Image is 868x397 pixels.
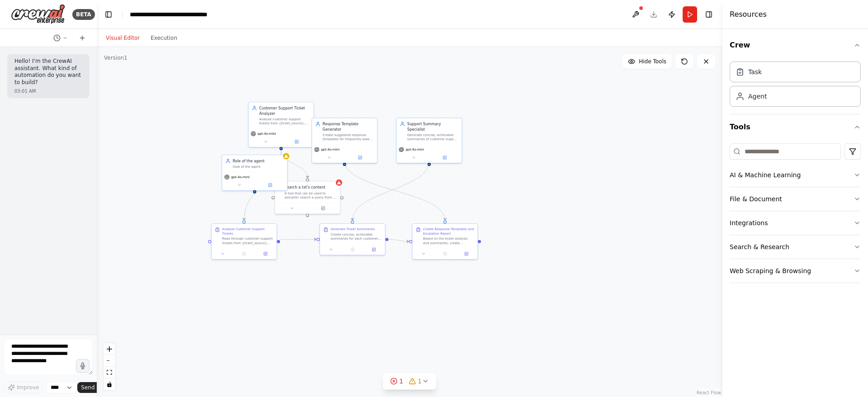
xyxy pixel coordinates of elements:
[730,163,861,187] button: AI & Machine Learning
[342,161,448,220] g: Edge from 5862fa54-ced6-4ce1-9478-aa9a11afb478 to cd5b9271-2d54-4291-9fda-48143a033a12
[222,227,273,236] div: Analyze Customer Support Tickets
[14,58,82,86] p: Hello! I'm the CrewAI assistant. What kind of automation do you want to build?
[280,236,316,242] g: Edge from 119b8b59-1ebb-424a-848e-f2df6fe52ef9 to bc5f87a3-3f89-4912-93df-048e126ffbf5
[383,373,436,390] button: 11
[233,250,255,257] button: No output available
[730,259,861,283] button: Web Scraping & Browsing
[748,92,767,101] div: Agent
[4,382,43,393] button: Improve
[222,236,273,245] div: Read through customer support tickets from {ticket_source} and perform comprehensive analysis. Ca...
[623,54,672,69] button: Hide Tools
[255,182,285,188] button: Open in side panel
[76,359,90,373] button: Click to speak your automation idea
[72,9,95,20] div: BETA
[256,250,274,257] button: Open in side panel
[17,384,39,391] span: Improve
[81,384,94,391] span: Send
[282,138,311,145] button: Open in side panel
[274,181,340,214] div: TXTSearchToolSearch a txt's contentA tool that can be used to semantic search a query from a txt'...
[703,8,715,21] button: Hide right sidebar
[396,118,462,163] div: Support Summary SpecialistGenerate concise, actionable summaries of customer support tickets and ...
[323,121,374,132] div: Response Template Generator
[311,118,377,163] div: Response Template GeneratorCreate suggested response templates for frequently asked questions and...
[102,8,115,21] button: Hide left sidebar
[222,155,288,191] div: Role of the agentGoal of the agentgpt-4o-mini
[284,191,337,200] div: A tool that can be used to semantic search a query from a txt's content.
[730,58,861,114] div: Crew
[365,246,383,253] button: Open in side panel
[697,390,721,395] a: React Flow attribution
[104,355,115,367] button: zoom out
[248,102,314,147] div: Customer Support Ticket AnalyzerAnalyze customer support tickets from {ticket_source}, categorize...
[259,105,310,116] div: Customer Support Ticket Analyzer
[320,223,386,255] div: Generate Ticket SummariesCreate concise, actionable summaries for each customer support ticket ca...
[321,147,340,151] span: gpt-4o-mini
[75,33,90,43] button: Start a new chat
[104,378,115,390] button: toggle interactivity
[145,33,183,43] button: Execution
[730,211,861,235] button: Integrations
[14,88,82,95] div: 03:01 AM
[345,154,375,161] button: Open in side panel
[278,150,310,178] g: Edge from 6ae74d9c-804d-435c-a78e-ef7b447e2c87 to 788161ed-5786-408b-bd44-848a146bdc56
[323,133,374,142] div: Create suggested response templates for frequently asked questions and common issues, while flagg...
[211,223,277,260] div: Analyze Customer Support TicketsRead through customer support tickets from {ticket_source} and pe...
[407,133,458,142] div: Generate concise, actionable summaries of customer support tickets and identify common issues, pr...
[418,377,422,386] span: 1
[259,117,310,126] div: Analyze customer support tickets from {ticket_source}, categorize them by urgency level (critical...
[104,367,115,378] button: fit view
[50,33,71,43] button: Switch to previous chat
[399,377,403,386] span: 1
[748,67,762,76] div: Task
[730,235,861,259] button: Search & Research
[308,205,338,212] button: Open in side panel
[429,154,459,161] button: Open in side panel
[412,223,478,260] div: Create Response Templates and Escalation ReportBased on the ticket analysis and summaries, create...
[423,227,474,236] div: Create Response Templates and Escalation Report
[341,246,364,253] button: No output available
[233,165,284,169] div: Goal of the agent
[730,114,861,140] button: Tools
[130,10,208,19] nav: breadcrumb
[639,58,666,65] span: Hide Tools
[434,250,457,257] button: No output available
[350,161,432,220] g: Edge from f568436b-4a11-4ff4-90aa-5473c4a5ebe5 to bc5f87a3-3f89-4912-93df-048e126ffbf5
[11,4,65,24] img: Logo
[730,187,861,211] button: File & Document
[406,147,424,151] span: gpt-4o-mini
[100,33,145,43] button: Visual Editor
[330,227,375,231] div: Generate Ticket Summaries
[388,236,409,244] g: Edge from bc5f87a3-3f89-4912-93df-048e126ffbf5 to cd5b9271-2d54-4291-9fda-48143a033a12
[233,158,284,164] div: Role of the agent
[730,9,767,20] h4: Resources
[457,250,475,257] button: Open in side panel
[231,175,250,179] span: gpt-4o-mini
[104,54,127,61] div: Version 1
[330,232,382,241] div: Create concise, actionable summaries for each customer support ticket category identified in the ...
[730,33,861,58] button: Crew
[284,185,325,190] div: Search a txt's content
[407,121,458,132] div: Support Summary Specialist
[258,132,276,136] span: gpt-4o-mini
[423,236,474,245] div: Based on the ticket analysis and summaries, create suggested response templates for the most freq...
[104,343,115,390] div: React Flow controls
[104,343,115,355] button: zoom in
[77,382,105,393] button: Send
[730,140,861,290] div: Tools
